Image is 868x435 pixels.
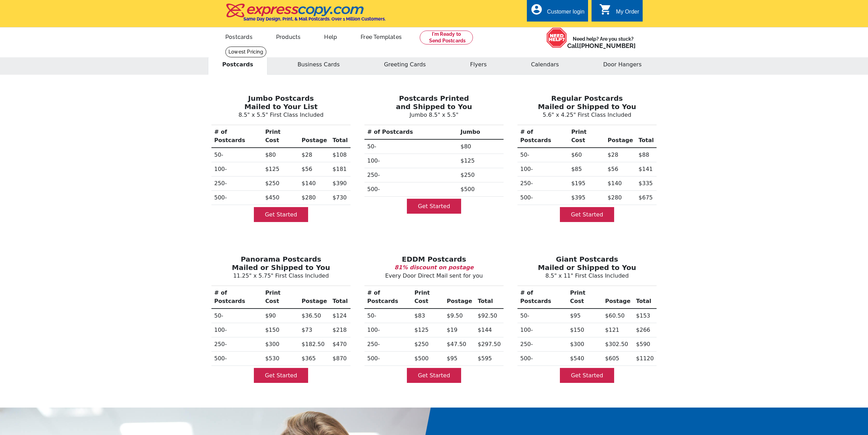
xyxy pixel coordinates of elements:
td: $56 [299,162,330,177]
td: $335 [636,177,657,191]
td: $500 [458,182,504,197]
h3: Regular Postcards Mailed or Shipped to You [516,94,658,111]
td: $60.50 [602,309,633,323]
a: Get Started [407,368,461,383]
th: 50- [517,148,569,162]
a: Get Started [254,207,308,222]
button: Flyers [456,55,501,75]
td: $530 [263,352,299,366]
b: 81% discount on postage [394,264,473,271]
td: $125 [458,154,504,168]
td: $141 [636,162,657,177]
p: 8.5" x 5.5" First Class Included [210,111,352,119]
th: Postage [299,286,330,309]
td: $280 [605,191,636,205]
td: $266 [633,323,657,337]
td: $85 [569,162,605,177]
a: Same Day Design, Print, & Mail Postcards. Over 1 Million Customers. [225,8,386,22]
td: $80 [458,139,504,154]
td: $218 [330,323,351,337]
td: $83 [412,309,444,323]
td: $500 [412,352,444,366]
td: $60 [569,148,605,162]
h3: Jumbo Postcards Mailed to Your List [210,94,352,111]
td: $300 [263,337,299,352]
th: # of Postcards [517,286,567,309]
td: $125 [263,162,299,177]
h3: Postcards Printed and Shipped to You [363,94,505,111]
td: $140 [299,177,330,191]
td: $95 [567,309,602,323]
th: Print Cost [263,125,299,148]
th: 100- [517,162,569,177]
td: $390 [330,177,351,191]
th: 100- [364,154,458,168]
th: 50- [211,148,263,162]
td: $144 [475,323,504,337]
a: Get Started [560,207,614,222]
th: Total [330,125,351,148]
th: Jumbo [458,125,504,140]
button: Greeting Cards [370,55,440,75]
th: # of Postcards [211,125,263,148]
a: Get Started [407,199,461,214]
td: $302.50 [602,337,633,352]
span: Call [567,42,636,49]
th: 500- [364,182,458,197]
button: Door Hangers [589,55,656,75]
th: 100- [211,162,263,177]
td: $95 [444,352,475,366]
a: Get Started [254,368,308,383]
td: $730 [330,191,351,205]
i: shopping_cart [599,3,612,16]
th: Total [636,125,657,148]
p: Jumbo 8.5" x 5.5" [363,111,505,119]
th: Total [633,286,657,309]
th: 500- [211,352,263,366]
button: Postcards [208,55,267,75]
th: Postage [299,125,330,148]
th: # of Postcards [364,286,412,309]
th: 500- [517,352,567,366]
td: $36.50 [299,309,330,323]
td: $590 [633,337,657,352]
td: $90 [263,309,299,323]
td: $125 [412,323,444,337]
td: $450 [263,191,299,205]
td: $470 [330,337,351,352]
th: Postage [605,125,636,148]
th: # of Postcards [517,125,569,148]
button: Calendars [517,55,573,75]
td: $540 [567,352,602,366]
a: Products [265,28,312,44]
th: Print Cost [412,286,444,309]
p: 11.25" x 5.75" First Class Included [210,272,352,280]
td: $28 [299,148,330,162]
td: $92.50 [475,309,504,323]
td: $153 [633,309,657,323]
a: account_circle Customer login [530,8,585,16]
th: Postage [602,286,633,309]
td: $195 [569,177,605,191]
th: 250- [364,337,412,352]
th: Postage [444,286,475,309]
th: 250- [211,177,263,191]
a: Help [313,28,348,44]
td: $1120 [633,352,657,366]
td: $300 [567,337,602,352]
td: $595 [475,352,504,366]
td: $80 [263,148,299,162]
th: 500- [364,352,412,366]
th: 50- [364,139,458,154]
h3: EDDM Postcards [363,255,505,263]
td: $88 [636,148,657,162]
i: account_circle [530,3,543,16]
h4: Same Day Design, Print, & Mail Postcards. Over 1 Million Customers. [243,16,386,22]
td: $47.50 [444,337,475,352]
th: 50- [364,309,412,323]
th: 50- [211,309,263,323]
td: $19 [444,323,475,337]
p: 5.6" x 4.25" First Class Included [516,111,658,119]
th: Total [475,286,504,309]
td: $870 [330,352,351,366]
